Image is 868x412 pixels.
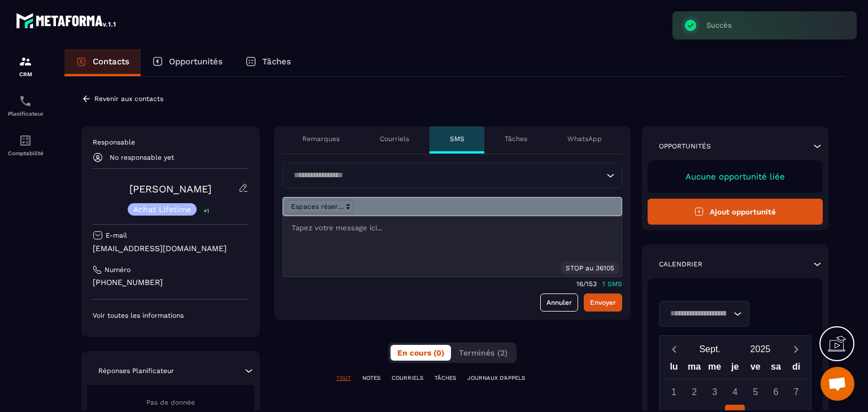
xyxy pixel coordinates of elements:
p: Tâches [505,134,527,143]
div: lu [663,359,684,379]
p: +1 [199,205,213,217]
p: Aucune opportunité liée [659,172,812,182]
img: scheduler [19,94,32,108]
div: ve [745,359,766,379]
a: Contacts [64,49,141,76]
div: di [786,359,806,379]
p: CRM [3,71,48,77]
p: WhatsApp [567,134,602,143]
a: Opportunités [141,49,234,76]
p: TÂCHES [435,374,456,382]
a: formationformationCRM [3,46,48,86]
button: Open years overlay [735,339,785,359]
p: TOUT [336,374,351,382]
a: [PERSON_NAME] [129,183,211,195]
a: schedulerschedulerPlanificateur [3,86,48,125]
button: Terminés (2) [452,345,514,361]
button: Previous month [664,341,685,357]
div: 5 [745,382,765,402]
div: 6 [766,382,785,402]
input: Search for option [290,169,604,182]
p: Courriels [380,134,409,143]
span: Terminés (2) [459,348,507,357]
div: je [725,359,745,379]
div: STOP au 36105 [561,262,619,274]
p: E-mail [106,231,127,240]
p: Tâches [262,56,291,67]
p: Planificateur [3,111,48,117]
p: Opportunités [659,142,711,151]
p: [PHONE_NUMBER] [93,277,249,288]
button: Envoyer [584,293,622,312]
div: Search for option [283,163,622,189]
div: 3 [705,382,724,402]
p: COURRIELS [392,374,423,382]
div: 4 [725,382,745,402]
p: JOURNAUX D'APPELS [467,374,525,382]
a: Tâches [234,49,302,76]
p: Remarques [302,134,340,143]
p: SMS [450,134,465,143]
img: formation [19,55,32,68]
p: 16/ [576,280,586,288]
button: Next month [785,341,806,357]
p: [EMAIL_ADDRESS][DOMAIN_NAME] [93,243,249,254]
p: 1 SMS [602,280,622,288]
img: logo [16,10,118,30]
input: Search for option [666,308,731,320]
img: accountant [19,134,32,147]
div: sa [766,359,786,379]
p: Revenir aux contacts [94,95,163,103]
p: Comptabilité [3,150,48,156]
p: Calendrier [659,260,702,269]
div: 7 [786,382,806,402]
a: accountantaccountantComptabilité [3,125,48,165]
p: Responsable [93,138,249,147]
a: Annuler [540,293,578,312]
p: No responsable yet [110,154,174,161]
span: Pas de donnée [146,398,195,406]
p: 153 [586,280,597,288]
div: ma [684,359,705,379]
p: Réponses Planificateur [98,366,174,375]
p: Achat Lifetime [133,205,191,213]
span: En cours (0) [397,348,444,357]
p: Contacts [93,56,129,67]
button: Ajout opportunité [648,199,823,225]
div: 1 [664,382,684,402]
button: En cours (0) [390,345,451,361]
div: Search for option [659,301,749,327]
p: NOTES [362,374,380,382]
div: 2 [684,382,704,402]
p: Numéro [105,265,131,274]
div: me [705,359,725,379]
button: Open months overlay [685,339,735,359]
p: Opportunités [169,56,223,67]
p: Voir toutes les informations [93,311,249,320]
div: Ouvrir le chat [821,367,854,401]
